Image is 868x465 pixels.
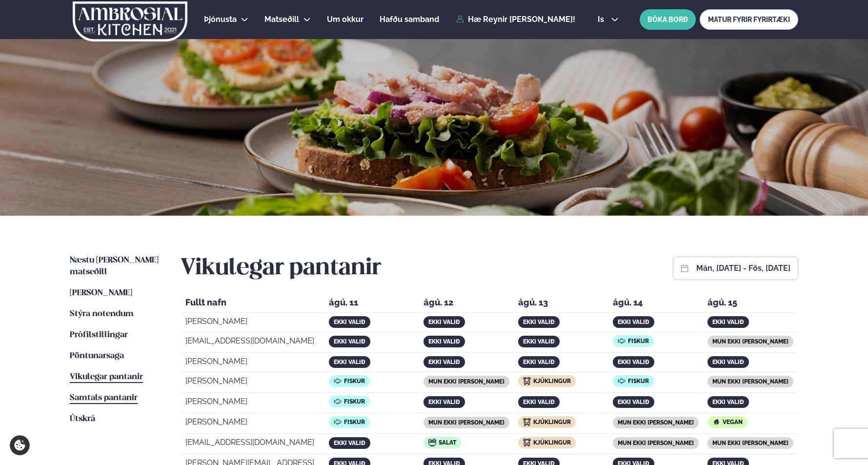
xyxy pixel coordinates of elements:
[334,398,342,405] img: icon img
[204,14,237,25] a: Þjónusta
[182,373,324,393] td: [PERSON_NAME]
[618,440,694,446] span: mun ekki [PERSON_NAME]
[264,15,299,24] span: Matseðill
[70,331,128,339] span: Prófílstillingar
[182,414,324,434] td: [PERSON_NAME]
[182,394,324,413] td: [PERSON_NAME]
[325,295,419,313] th: ágú. 11
[696,264,790,272] button: mán, [DATE] - fös, [DATE]
[70,310,134,318] span: Stýra notendum
[70,373,143,381] span: Vikulegar pantanir
[327,14,363,25] a: Um okkur
[618,377,626,385] img: icon img
[514,295,608,313] th: ágú. 13
[70,415,95,423] span: Útskrá
[428,338,460,345] span: ekki valið
[618,359,649,365] span: ekki valið
[344,419,365,425] span: Fiskur
[72,1,188,41] img: logo
[428,319,460,325] span: ekki valið
[420,295,513,313] th: ágú. 12
[723,419,743,425] span: Vegan
[712,399,744,405] span: ekki valið
[523,338,555,345] span: ekki valið
[428,359,460,365] span: ekki valið
[523,439,531,446] img: icon img
[712,440,788,446] span: mun ekki [PERSON_NAME]
[327,15,363,24] span: Um okkur
[334,319,365,325] span: ekki valið
[618,419,694,426] span: mun ekki [PERSON_NAME]
[428,419,505,426] span: mun ekki [PERSON_NAME]
[70,392,138,404] a: Samtals pantanir
[533,439,571,446] span: Kjúklingur
[10,435,30,455] a: Cookie settings
[334,418,342,426] img: icon img
[70,352,124,360] span: Pöntunarsaga
[380,15,439,24] span: Hafðu samband
[598,16,607,23] span: is
[428,439,436,446] img: icon img
[523,319,555,325] span: ekki valið
[70,256,159,276] span: Næstu [PERSON_NAME] matseðill
[712,378,788,385] span: mun ekki [PERSON_NAME]
[523,399,555,405] span: ekki valið
[70,394,138,402] span: Samtals pantanir
[428,378,505,385] span: mun ekki [PERSON_NAME]
[334,440,365,446] span: ekki valið
[334,377,342,385] img: icon img
[640,9,696,30] button: BÓKA BORÐ
[628,338,649,344] span: Fiskur
[182,435,324,454] td: [EMAIL_ADDRESS][DOMAIN_NAME]
[590,16,626,23] button: is
[182,354,324,372] td: [PERSON_NAME]
[70,287,132,299] a: [PERSON_NAME]
[182,333,324,353] td: [EMAIL_ADDRESS][DOMAIN_NAME]
[70,289,132,297] span: [PERSON_NAME]
[609,295,703,313] th: ágú. 14
[533,378,571,384] span: Kjúklingur
[712,319,744,325] span: ekki valið
[618,337,626,345] img: icon img
[712,418,720,426] img: icon img
[70,413,95,425] a: Útskrá
[380,14,439,25] a: Hafðu samband
[618,319,649,325] span: ekki valið
[334,338,365,345] span: ekki valið
[523,377,531,385] img: icon img
[70,350,124,362] a: Pöntunarsaga
[523,359,555,365] span: ekki valið
[618,399,649,405] span: ekki valið
[70,255,161,278] a: Næstu [PERSON_NAME] matseðill
[523,418,531,426] img: icon img
[700,9,798,30] a: MATUR FYRIR FYRIRTÆKI
[712,359,744,365] span: ekki valið
[704,295,797,313] th: ágú. 15
[182,314,324,332] td: [PERSON_NAME]
[456,15,575,24] a: Hæ Reynir [PERSON_NAME]!
[344,398,365,405] span: Fiskur
[533,419,571,425] span: Kjúklingur
[344,378,365,384] span: Fiskur
[70,308,134,320] a: Stýra notendum
[181,255,382,282] h2: Vikulegar pantanir
[428,399,460,405] span: ekki valið
[70,371,143,383] a: Vikulegar pantanir
[334,359,365,365] span: ekki valið
[439,439,456,446] span: Salat
[712,338,788,345] span: mun ekki [PERSON_NAME]
[70,329,128,341] a: Prófílstillingar
[182,295,324,313] th: Fullt nafn
[628,378,649,384] span: Fiskur
[264,14,299,25] a: Matseðill
[204,15,237,24] span: Þjónusta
